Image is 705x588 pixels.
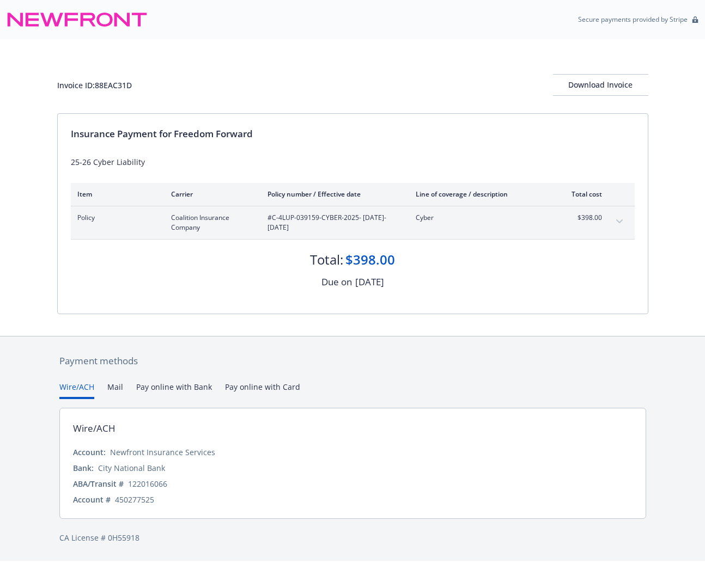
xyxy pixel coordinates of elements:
div: Bank: [73,462,94,474]
div: Payment methods [59,354,646,368]
div: Account: [73,446,106,458]
div: Total: [310,250,343,269]
div: Policy number / Effective date [268,189,398,199]
div: Carrier [171,189,250,199]
div: $398.00 [345,250,395,269]
span: Coalition Insurance Company [171,213,250,232]
button: Pay online with Bank [136,381,212,399]
span: $398.00 [561,213,602,223]
span: #C-4LUP-039159-CYBER-2025 - [DATE]-[DATE] [268,213,398,232]
button: Wire/ACH [59,381,94,399]
div: [DATE] [355,275,384,289]
span: Policy [77,213,154,223]
div: Total cost [561,189,602,199]
div: Insurance Payment for Freedom Forward [71,127,635,141]
div: PolicyCoalition Insurance Company#C-4LUP-039159-CYBER-2025- [DATE]-[DATE]Cyber$398.00expand content [71,206,635,239]
div: Invoice ID: 88EAC31D [57,79,132,91]
div: CA License # 0H55918 [59,532,646,543]
button: Pay online with Card [225,381,300,399]
div: Due on [321,275,352,289]
div: 122016066 [128,478,167,489]
span: Cyber [416,213,544,223]
p: Secure payments provided by Stripe [578,15,688,24]
div: 450277525 [115,494,154,505]
div: Download Invoice [553,75,648,95]
div: ABA/Transit # [73,478,124,489]
div: Account # [73,494,111,505]
button: Download Invoice [553,74,648,96]
button: expand content [611,213,628,230]
div: Wire/ACH [73,421,116,436]
div: Line of coverage / description [416,189,544,199]
div: Newfront Insurance Services [110,446,215,458]
div: 25-26 Cyber Liability [71,156,635,168]
div: Item [77,189,154,199]
button: Mail [107,381,123,399]
div: City National Bank [98,462,165,474]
